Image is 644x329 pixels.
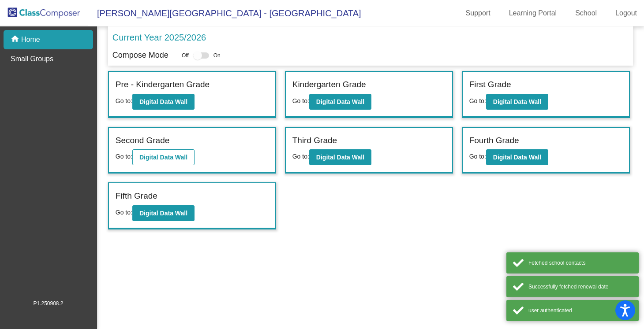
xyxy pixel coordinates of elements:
span: On [213,52,221,59]
span: [PERSON_NAME][GEOGRAPHIC_DATA] - [GEOGRAPHIC_DATA] [88,6,361,20]
p: Current Year 2025/2026 [112,31,206,44]
div: user authenticated [528,307,632,314]
button: Digital Data Wall [132,94,195,110]
span: Go to: [116,209,132,216]
b: Digital Data Wall [493,98,541,105]
span: Go to: [292,153,309,160]
div: Successfully fetched renewal date [528,283,632,291]
label: Pre - Kindergarten Grade [116,78,210,91]
label: Fifth Grade [116,190,157,203]
span: Go to: [116,153,132,160]
b: Digital Data Wall [316,98,364,105]
span: Go to: [292,97,309,104]
button: Digital Data Wall [486,149,548,165]
label: Kindergarten Grade [292,78,366,91]
p: Small Groups [11,54,53,64]
label: Fourth Grade [469,134,519,147]
a: Learning Portal [502,6,564,20]
div: Fetched school contacts [528,259,632,267]
p: Compose Mode [112,49,168,61]
button: Digital Data Wall [309,149,371,165]
span: Go to: [116,97,132,104]
a: Logout [608,6,644,20]
a: Support [459,6,498,20]
button: Digital Data Wall [309,94,371,110]
label: Third Grade [292,134,337,147]
button: Digital Data Wall [132,205,195,221]
label: Second Grade [116,134,170,147]
b: Digital Data Wall [493,154,541,161]
b: Digital Data Wall [139,210,187,217]
span: Off [182,52,189,59]
span: Go to: [469,153,486,160]
label: First Grade [469,78,511,91]
b: Digital Data Wall [316,154,364,161]
p: Home [21,34,40,45]
button: Digital Data Wall [486,94,548,110]
b: Digital Data Wall [139,98,187,105]
mat-icon: home [11,34,21,45]
button: Digital Data Wall [132,149,195,165]
b: Digital Data Wall [139,154,187,161]
span: Go to: [469,97,486,104]
a: School [568,6,604,20]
